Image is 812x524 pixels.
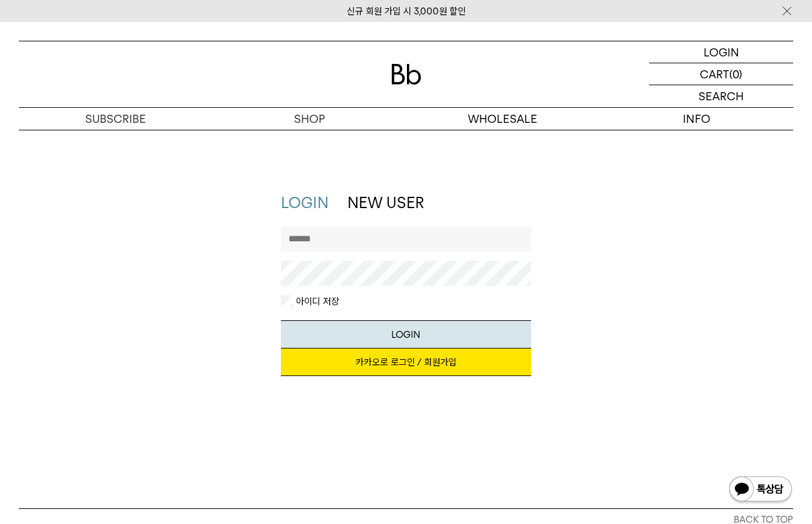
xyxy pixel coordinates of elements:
[391,64,421,85] img: 로고
[347,194,424,212] a: NEW USER
[649,63,793,85] a: CART (0)
[281,348,530,376] a: 카카오로 로그인 / 회원가입
[213,108,406,130] a: SHOP
[281,194,329,212] a: LOGIN
[281,320,530,348] button: LOGIN
[347,6,466,17] a: 신규 회원 가입 시 3,000원 할인
[19,108,213,130] a: SUBSCRIBE
[293,295,339,308] label: 아이디 저장
[700,63,729,85] p: CART
[699,85,744,107] p: SEARCH
[728,475,793,505] img: 카카오톡 채널 1:1 채팅 버튼
[649,41,793,63] a: LOGIN
[599,108,793,130] p: INFO
[704,41,739,63] p: LOGIN
[406,108,600,130] p: WHOLESALE
[729,63,742,85] p: (0)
